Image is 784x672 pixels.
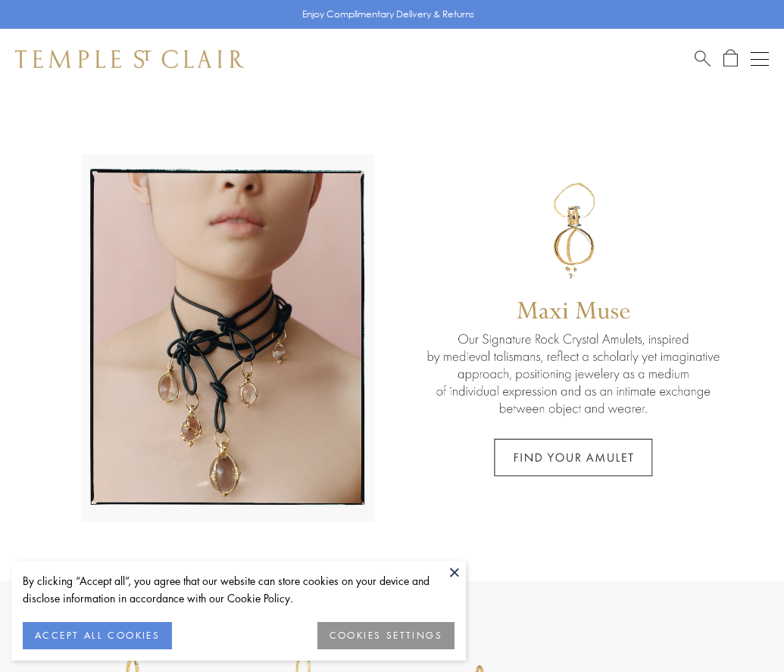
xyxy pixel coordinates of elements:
img: Temple St. Clair [15,50,244,68]
div: By clicking “Accept all”, you agree that our website can store cookies on your device and disclos... [23,572,454,607]
button: COOKIES SETTINGS [317,622,454,649]
button: ACCEPT ALL COOKIES [23,622,172,649]
a: Search [695,49,711,68]
p: Enjoy Complimentary Delivery & Returns [302,7,474,22]
button: Open navigation [751,50,769,68]
a: Open Shopping Bag [723,49,738,68]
